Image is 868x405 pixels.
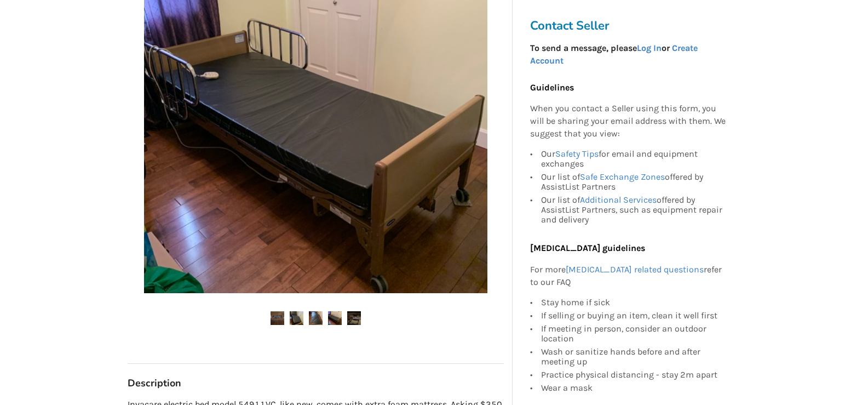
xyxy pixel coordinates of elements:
b: [MEDICAL_DATA] guidelines [530,243,645,253]
p: For more refer to our FAQ [530,264,726,289]
h3: Description [128,377,504,390]
img: invacare electric adjustable bed (possible pending sale)-hospital bed-bedroom equipment-mission-a... [347,311,361,325]
div: Our list of offered by AssistList Partners, such as equipment repair and delivery [541,193,726,225]
a: Log In [637,43,662,53]
img: invacare electric adjustable bed (possible pending sale)-hospital bed-bedroom equipment-mission-a... [309,311,323,325]
div: Wear a mask [541,381,726,393]
img: invacare electric adjustable bed (possible pending sale)-hospital bed-bedroom equipment-mission-a... [290,311,303,325]
div: Stay home if sick [541,298,726,309]
h3: Contact Seller [530,18,732,33]
a: Safe Exchange Zones [580,172,665,182]
div: Practice physical distancing - stay 2m apart [541,368,726,381]
div: If meeting in person, consider an outdoor location [541,322,726,345]
a: [MEDICAL_DATA] related questions [566,264,704,275]
div: Wash or sanitize hands before and after meeting up [541,345,726,368]
strong: To send a message, please or [530,43,698,66]
div: Our list of offered by AssistList Partners [541,170,726,193]
p: When you contact a Seller using this form, you will be sharing your email address with them. We s... [530,103,726,141]
a: Additional Services [580,195,657,205]
div: If selling or buying an item, clean it well first [541,309,726,322]
img: invacare electric adjustable bed (possible pending sale)-hospital bed-bedroom equipment-mission-a... [328,311,342,325]
b: Guidelines [530,82,574,93]
div: Our for email and equipment exchanges [541,149,726,170]
a: Safety Tips [555,149,599,159]
img: invacare electric adjustable bed (possible pending sale)-hospital bed-bedroom equipment-mission-a... [271,311,284,325]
